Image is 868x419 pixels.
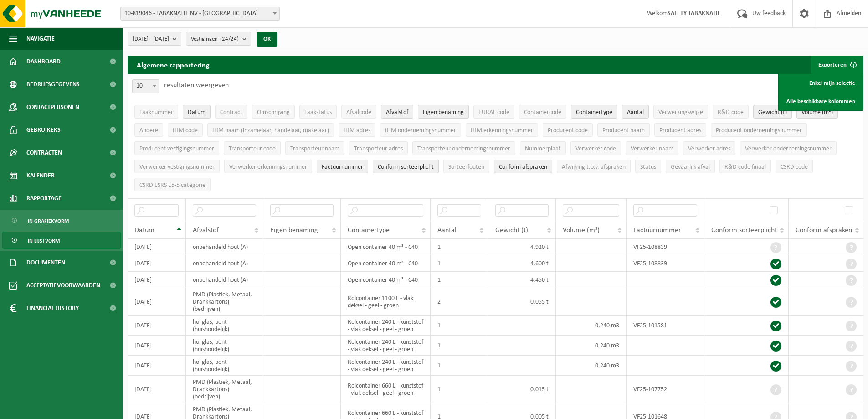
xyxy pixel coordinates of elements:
[134,141,219,155] button: Producent vestigingsnummerProducent vestigingsnummer: Activate to sort
[627,239,704,255] td: VF25-108839
[520,141,566,155] button: NummerplaatNummerplaat: Activate to sort
[627,316,704,336] td: VF25-101581
[186,316,263,336] td: hol glas, bont (huishoudelijk)
[128,56,219,74] h2: Algemene rapportering
[556,336,626,356] td: 0,240 m3
[668,10,721,17] strong: SAFETY TABAKNATIE
[718,109,744,116] span: R&D code
[488,255,556,272] td: 4,600 t
[563,227,600,234] span: Volume (m³)
[26,27,55,50] span: Navigatie
[571,105,617,119] button: ContainertypeContainertype: Activate to sort
[290,145,339,152] span: Transporteur naam
[133,32,169,46] span: [DATE] - [DATE]
[339,123,375,137] button: IHM adresIHM adres: Activate to sort
[186,376,263,403] td: PMD (Plastiek, Metaal, Drankkartons) (bedrijven)
[128,316,186,336] td: [DATE]
[635,160,661,173] button: StatusStatus: Activate to sort
[776,160,813,173] button: CSRD codeCSRD code: Activate to sort
[212,127,329,134] span: IHM naam (inzamelaar, handelaar, makelaar)
[796,227,852,234] span: Conform afspraken
[688,145,730,152] span: Verwerker adres
[346,109,371,116] span: Afvalcode
[471,127,533,134] span: IHM erkenningsnummer
[139,127,158,134] span: Andere
[322,164,363,171] span: Factuurnummer
[139,109,173,116] span: Taaknummer
[488,272,556,288] td: 4,450 t
[26,73,80,96] span: Bedrijfsgegevens
[622,105,649,119] button: AantalAantal: Activate to sort
[139,145,214,152] span: Producent vestigingsnummer
[2,232,121,249] a: In lijstvorm
[494,160,552,173] button: Conform afspraken : Activate to sort
[431,272,488,288] td: 1
[466,123,538,137] button: IHM erkenningsnummerIHM erkenningsnummer: Activate to sort
[488,376,556,403] td: 0,015 t
[128,376,186,403] td: [DATE]
[658,109,703,116] span: Verwerkingswijze
[627,255,704,272] td: VF25-108839
[304,109,332,116] span: Taakstatus
[348,227,390,234] span: Containertype
[711,123,807,137] button: Producent ondernemingsnummerProducent ondernemingsnummer: Activate to sort
[26,187,62,210] span: Rapportage
[448,164,484,171] span: Sorteerfouten
[28,232,60,249] span: In lijstvorm
[378,164,434,171] span: Conform sorteerplicht
[548,127,588,134] span: Producent code
[666,160,715,173] button: Gevaarlijk afval : Activate to sort
[562,164,626,171] span: Afwijking t.o.v. afspraken
[120,7,280,21] span: 10-819046 - TABAKNATIE NV - ANTWERPEN
[26,164,55,187] span: Kalender
[285,141,344,155] button: Transporteur naamTransporteur naam: Activate to sort
[26,141,62,164] span: Contracten
[431,336,488,356] td: 1
[653,105,708,119] button: VerwerkingswijzeVerwerkingswijze: Activate to sort
[173,127,198,134] span: IHM code
[683,141,735,155] button: Verwerker adresVerwerker adres: Activate to sort
[26,297,79,320] span: Financial History
[627,376,704,403] td: VF25-107752
[215,105,247,119] button: ContractContract: Activate to sort
[128,32,181,46] button: [DATE] - [DATE]
[134,178,211,191] button: CSRD ESRS E5-5 categorieCSRD ESRS E5-5 categorie: Activate to sort
[26,274,100,297] span: Acceptatievoorwaarden
[431,255,488,272] td: 1
[341,255,431,272] td: Open container 40 m³ - C40
[801,109,833,116] span: Volume (m³)
[633,227,681,234] span: Factuurnummer
[188,109,205,116] span: Datum
[576,109,612,116] span: Containertype
[431,316,488,336] td: 1
[26,96,79,119] span: Contactpersonen
[556,356,626,376] td: 0,240 m3
[473,105,514,119] button: EURAL codeEURAL code: Activate to sort
[631,145,673,152] span: Verwerker naam
[499,164,547,171] span: Conform afspraken
[128,288,186,316] td: [DATE]
[186,288,263,316] td: PMD (Plastiek, Metaal, Drankkartons) (bedrijven)
[121,7,279,20] span: 10-819046 - TABAKNATIE NV - ANTWERPEN
[168,123,203,137] button: IHM codeIHM code: Activate to sort
[134,123,163,137] button: AndereAndere: Activate to sort
[711,227,777,234] span: Conform sorteerplicht
[341,272,431,288] td: Open container 40 m³ - C40
[139,182,205,189] span: CSRD ESRS E5-5 categorie
[186,239,263,255] td: onbehandeld hout (A)
[575,145,616,152] span: Verwerker code
[341,356,431,376] td: Rolcontainer 240 L - kunststof - vlak deksel - geel - groen
[525,145,561,152] span: Nummerplaat
[423,109,464,116] span: Eigen benaming
[719,160,771,173] button: R&D code finaalR&amp;D code finaal: Activate to sort
[543,123,593,137] button: Producent codeProducent code: Activate to sort
[519,105,566,119] button: ContainercodeContainercode: Activate to sort
[437,227,457,234] span: Aantal
[317,160,368,173] button: FactuurnummerFactuurnummer: Activate to sort
[2,212,121,229] a: In grafiekvorm
[257,32,277,47] button: OK
[431,376,488,403] td: 1
[344,127,370,134] span: IHM adres
[811,56,863,74] button: Exporteren
[354,145,403,152] span: Transporteur adres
